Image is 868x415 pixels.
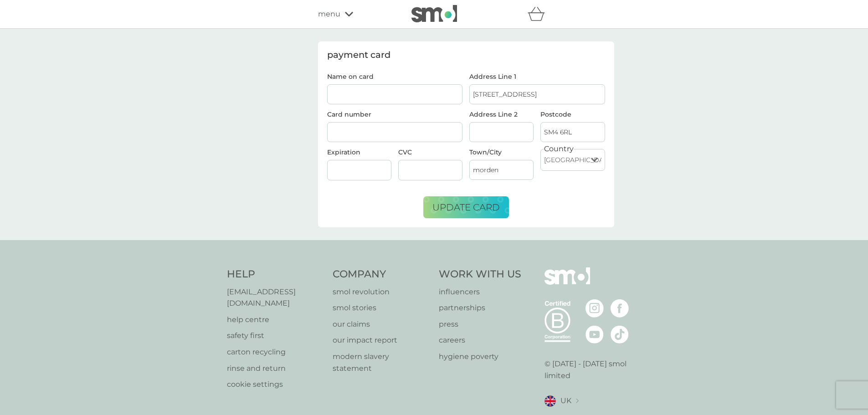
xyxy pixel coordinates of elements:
label: Name on card [327,73,463,80]
div: basket [528,5,550,23]
img: visit the smol Tiktok page [611,325,629,343]
iframe: Secure expiration date input frame [331,166,388,174]
div: payment card [327,51,605,60]
a: influencers [439,286,521,298]
label: Country [544,143,574,155]
label: Expiration [327,148,360,156]
h4: Work With Us [439,267,521,282]
label: Postcode [540,111,605,118]
a: modern slavery statement [333,351,430,374]
img: smol [544,267,590,298]
label: Town/City [469,149,534,155]
a: press [439,318,521,330]
a: our claims [333,318,430,330]
span: update card [432,202,500,213]
h4: Help [227,267,324,282]
a: [EMAIL_ADDRESS][DOMAIN_NAME] [227,286,324,309]
a: cookie settings [227,379,324,390]
img: visit the smol Instagram page [586,299,604,318]
a: safety first [227,330,324,342]
a: smol revolution [333,286,430,298]
a: careers [439,334,521,346]
label: Card number [327,110,371,118]
button: update card [423,196,509,218]
a: our impact report [333,334,430,346]
a: rinse and return [227,363,324,374]
span: menu [318,8,340,20]
a: carton recycling [227,346,324,358]
a: smol stories [333,302,430,314]
iframe: Secure card number input frame [331,128,459,136]
p: © [DATE] - [DATE] smol limited [544,358,642,381]
h4: Company [333,267,430,282]
label: Address Line 1 [469,73,605,80]
label: CVC [398,148,412,156]
img: visit the smol Facebook page [611,299,629,318]
img: select a new location [576,399,579,404]
iframe: Secure CVC input frame [402,166,459,174]
a: help centre [227,314,324,326]
a: partnerships [439,302,521,314]
a: hygiene poverty [439,351,521,363]
span: UK [560,395,571,407]
img: UK flag [544,395,556,407]
img: smol [411,5,457,22]
label: Address Line 2 [469,111,534,118]
img: visit the smol Youtube page [586,325,604,343]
